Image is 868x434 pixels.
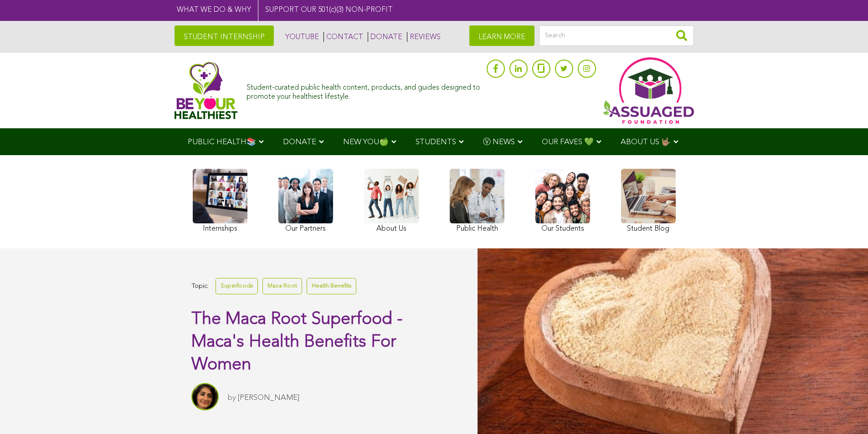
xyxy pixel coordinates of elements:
[538,64,544,73] img: glassdoor
[175,25,274,46] a: STUDENT INTERNSHIP
[262,278,302,294] a: Maca Root
[191,383,219,410] img: Sitara Darvish
[228,394,236,402] span: by
[603,57,694,124] img: Assuaged App
[469,25,534,46] a: LEARN MORE
[542,138,594,146] span: OUR FAVES 💚
[621,138,671,146] span: ABOUT US 🤟🏽
[191,311,403,373] span: The Maca Root Superfood - Maca's Health Benefits For Women
[283,32,319,42] a: YOUTUBE
[283,138,316,146] span: DONATE
[247,79,482,101] div: Student-curated public health content, products, and guides designed to promote your healthiest l...
[416,138,456,146] span: STUDENTS
[368,32,402,42] a: DONATE
[175,128,694,155] div: Navigation Menu
[324,32,363,42] a: CONTACT
[175,61,238,119] img: Assuaged
[238,394,299,402] a: [PERSON_NAME]
[539,25,694,46] input: Search
[191,280,209,293] span: Topic:
[307,278,356,294] a: Health Benefits
[216,278,258,294] a: Superfoods
[188,138,256,146] span: PUBLIC HEALTH📚
[343,138,389,146] span: NEW YOU🍏
[483,138,515,146] span: Ⓥ NEWS
[407,32,441,42] a: REVIEWS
